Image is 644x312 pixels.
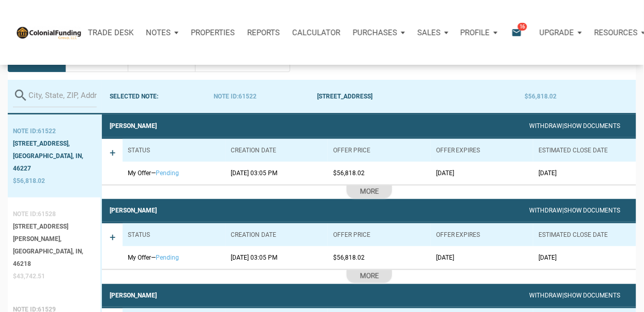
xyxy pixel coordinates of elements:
[123,223,226,246] th: Status
[353,28,397,37] p: Purchases
[431,139,534,162] th: Offer Expires
[286,17,347,48] a: Calculator
[13,88,28,103] i: search
[214,93,238,100] span: Note ID:
[525,90,628,103] div: $56,818.02
[431,246,534,269] td: [DATE]
[504,17,533,48] button: email16
[110,289,157,302] div: [PERSON_NAME]
[226,139,328,162] th: Creation date
[38,210,56,218] span: 61528
[454,17,504,48] button: Profile
[417,28,441,37] p: Sales
[594,28,638,37] p: Resources
[110,120,157,132] div: [PERSON_NAME]
[13,220,95,245] div: [STREET_ADDRESS][PERSON_NAME],
[151,254,156,261] span: —
[533,162,636,185] td: [DATE]
[347,186,392,198] button: More
[110,147,115,177] span: +
[16,25,82,39] img: NoteUnlimited
[13,270,95,282] div: $43,742.51
[411,17,455,48] button: Sales
[564,207,621,214] a: Show Documents
[226,162,328,185] td: [DATE] 03:05 PM
[328,162,431,185] td: $56,818.02
[529,122,562,130] a: Withdraw
[529,207,562,214] a: Withdraw
[360,271,379,282] div: More
[431,162,534,185] td: [DATE]
[140,17,185,48] button: Notes
[82,17,140,48] button: Trade Desk
[238,93,257,100] span: 61522
[226,223,328,246] th: Creation date
[185,17,241,48] a: Properties
[88,28,133,37] p: Trade Desk
[110,204,157,217] div: [PERSON_NAME]
[226,246,328,269] td: [DATE] 03:05 PM
[562,292,564,299] span: |
[13,210,38,218] span: Note ID:
[328,246,431,269] td: $56,818.02
[328,139,431,162] th: Offer price
[360,186,379,198] div: More
[317,90,525,103] div: [STREET_ADDRESS]
[533,223,636,246] th: Estimated Close Date
[533,139,636,162] th: Estimated Close Date
[110,90,214,103] div: Selected note:
[540,28,574,37] p: Upgrade
[460,28,490,37] p: Profile
[431,223,534,246] th: Offer Expires
[110,231,115,261] span: +
[328,223,431,246] th: Offer price
[518,22,527,31] span: 16
[533,246,636,269] td: [DATE]
[146,28,171,37] p: Notes
[247,28,280,37] p: Reports
[564,122,621,130] a: Show Documents
[241,17,286,48] button: Reports
[529,292,562,299] a: Withdraw
[156,169,179,177] span: pending
[511,26,523,38] i: email
[156,254,179,261] span: pending
[562,207,564,214] span: |
[533,17,588,48] button: Upgrade
[562,122,564,130] span: |
[564,292,621,299] a: Show Documents
[292,28,340,37] p: Calculator
[347,270,392,283] button: More
[13,245,95,270] div: [GEOGRAPHIC_DATA], IN, 46218
[123,139,226,162] th: Status
[128,169,151,177] span: My Offer
[151,169,156,177] span: —
[347,17,411,48] button: Purchases
[191,28,235,37] p: Properties
[28,84,97,107] input: City, State, ZIP, Address
[128,254,151,261] span: My Offer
